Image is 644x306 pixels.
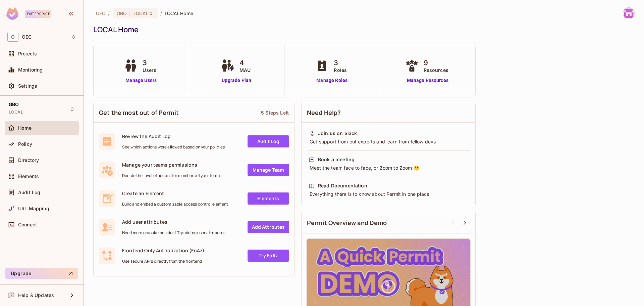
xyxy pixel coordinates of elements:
[18,141,32,147] span: Policy
[5,268,78,279] button: Upgrade
[143,58,156,68] span: 3
[314,77,350,84] a: Manage Roles
[623,8,634,19] img: Santiago.DeIralaMut@oeconnection.com
[165,10,193,16] span: LOCAL Home
[93,25,631,35] div: LOCAL Home
[334,67,347,74] span: Roles
[18,190,40,195] span: Audit Log
[160,10,162,16] li: /
[9,110,23,115] span: LOCAL
[248,164,289,176] a: Manage Team
[219,77,254,84] a: Upgrade Plan
[22,34,32,40] span: Workspace: OEC
[122,173,220,178] span: Decide the level of access for members of your team
[318,130,357,137] div: Join us on Slack
[122,259,204,264] span: Use secure API's directly from the frontend
[309,191,468,198] div: Everything there is to know about Permit in one place
[318,156,355,163] div: Book a meeting
[6,7,18,20] img: SReyMgAAAABJRU5ErkJggg==
[424,58,448,68] span: 9
[248,221,289,233] a: Add Attrbutes
[307,219,387,227] span: Permit Overview and Demo
[18,51,37,56] span: Projects
[129,11,131,16] span: :
[108,10,110,16] li: /
[261,110,289,116] div: 5 Steps Left
[9,102,19,107] span: GBO
[248,135,289,147] a: Audit Log
[122,77,160,84] a: Manage Users
[248,192,289,205] a: Elements
[122,230,225,235] span: Need more granular policies? Try adding user attributes
[122,190,228,196] span: Create an Element
[122,219,225,225] span: Add user attributes
[18,174,39,179] span: Elements
[18,125,32,131] span: Home
[122,247,204,254] span: Frontend Only Authorization (FoAz)
[18,67,43,73] span: Monitoring
[96,10,105,16] span: the active workspace
[18,206,49,211] span: URL Mapping
[18,158,39,163] span: Directory
[239,58,251,68] span: 4
[25,10,51,18] div: Enterprise
[143,67,156,74] span: Users
[404,77,452,84] a: Manage Resources
[334,58,347,68] span: 3
[248,250,289,262] a: Try FoAz
[122,133,225,139] span: Review the Audit Log
[117,10,126,16] span: GBO
[239,67,251,74] span: MAU
[99,108,179,117] span: Get the most out of Permit
[122,162,220,168] span: Manage your teams permissions
[18,222,37,227] span: Connect
[133,10,148,16] span: LOCAL
[18,83,37,89] span: Settings
[307,108,341,117] span: Need Help?
[309,165,468,171] div: Meet the team face to face, or Zoom to Zoom 😉
[122,144,225,150] span: See which actions were allowed based on your policies
[18,293,54,298] span: Help & Updates
[122,202,228,207] span: Build and embed a customizable access control element
[309,138,468,145] div: Get support from out experts and learn from fellow devs
[318,182,367,189] div: Read Documentation
[7,32,18,42] span: O
[424,67,448,74] span: Resources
